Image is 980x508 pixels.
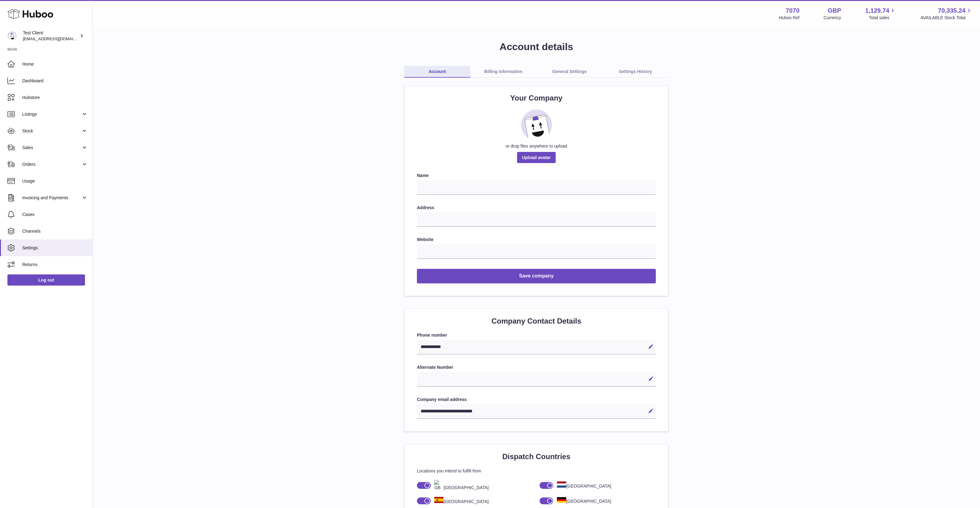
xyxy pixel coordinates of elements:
[417,237,656,243] label: Website
[23,30,78,42] div: Test Client
[22,78,88,84] span: Dashboard
[431,497,489,505] div: [GEOGRAPHIC_DATA]
[470,66,537,78] a: Billing Information
[417,205,656,211] label: Address
[22,245,88,251] span: Settings
[22,178,88,184] span: Usage
[434,497,443,503] img: ES
[23,36,91,41] span: [EMAIL_ADDRESS][DOMAIN_NAME]
[557,497,566,503] img: DE
[22,195,81,201] span: Invoicing and Payments
[417,143,656,149] div: or drop files anywhere to upload
[417,468,656,474] p: Locations you intend to fulfill from
[404,66,470,78] a: Account
[22,228,88,234] span: Channels
[417,269,656,283] button: Save company
[22,95,88,101] span: Hubstore
[22,145,81,151] span: Sales
[521,110,552,140] img: placeholder_image.svg
[920,6,973,21] a: 70,335.24 AVAILABLE Stock Total
[22,212,88,217] span: Cases
[517,152,556,163] span: Upload avatar
[434,480,443,491] img: GB
[22,262,88,268] span: Returns
[103,40,970,54] h1: Account details
[22,161,81,167] span: Orders
[417,397,656,403] label: Company email address
[417,452,656,462] h2: Dispatch Countries
[537,66,603,78] a: General Settings
[553,497,611,504] div: [GEOGRAPHIC_DATA]
[431,480,489,491] div: [GEOGRAPHIC_DATA]
[22,111,81,117] span: Listings
[602,66,668,78] a: Settings History
[779,15,800,21] div: Huboo Ref
[417,316,656,326] h2: Company Contact Details
[786,6,800,15] strong: 7070
[938,6,965,15] span: 70,335.24
[869,15,896,21] span: Total sales
[828,6,841,15] strong: GBP
[553,481,611,489] div: [GEOGRAPHIC_DATA]
[417,93,656,103] h2: Your Company
[7,31,17,41] img: internalAdmin-7070@internal.huboo.com
[865,6,897,21] a: 1,129.74 Total sales
[557,481,566,488] img: NL
[22,128,81,134] span: Stock
[7,274,85,286] a: Log out
[920,15,973,21] span: AVAILABLE Stock Total
[417,364,656,370] label: Alternate Number
[417,173,656,179] label: Name
[824,15,841,21] div: Currency
[417,332,656,338] label: Phone number
[22,61,88,67] span: Home
[865,6,889,15] span: 1,129.74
